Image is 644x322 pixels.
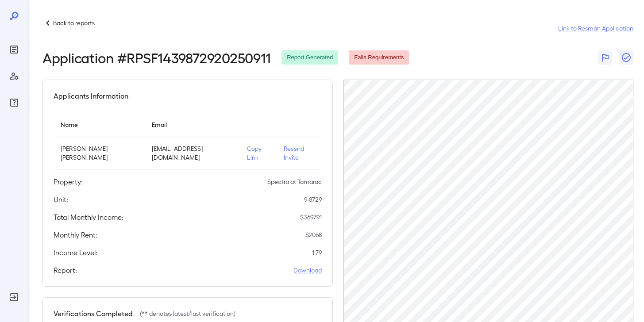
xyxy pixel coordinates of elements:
[54,194,68,205] h5: Unit:
[247,144,270,162] p: Copy Link
[7,42,21,57] div: Reports
[7,96,21,110] div: FAQ
[54,176,83,187] h5: Property:
[54,112,322,169] table: simple table
[145,112,240,137] th: Email
[54,265,77,276] h5: Report:
[293,266,322,275] a: Download
[619,50,633,65] button: Close Report
[140,309,235,318] p: (** denotes latest/last verification)
[300,213,322,222] p: $ 3697.91
[558,24,633,33] a: Link to Resman Application
[42,50,271,65] h2: Application # RPSF1439872920250911
[54,212,123,222] h5: Total Monthly Income:
[282,54,338,62] span: Report Generated
[304,195,322,204] p: 9-8729
[7,290,21,304] div: Log Out
[305,230,322,239] p: $ 2068
[312,248,322,257] p: 1.79
[7,69,21,83] div: Manage Users
[349,54,409,62] span: Fails Requirements
[267,177,322,186] p: Spectra at Tamarac
[53,19,95,27] p: Back to reports
[54,112,145,137] th: Name
[54,91,128,101] h5: Applicants Information
[54,247,97,258] h5: Income Level:
[598,50,612,65] button: Flag Report
[152,144,233,162] p: [EMAIL_ADDRESS][DOMAIN_NAME]
[54,308,133,319] h5: Verifications Completed
[61,144,138,162] p: [PERSON_NAME] [PERSON_NAME]
[54,230,97,240] h5: Monthly Rent:
[284,144,314,162] p: Resend Invite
